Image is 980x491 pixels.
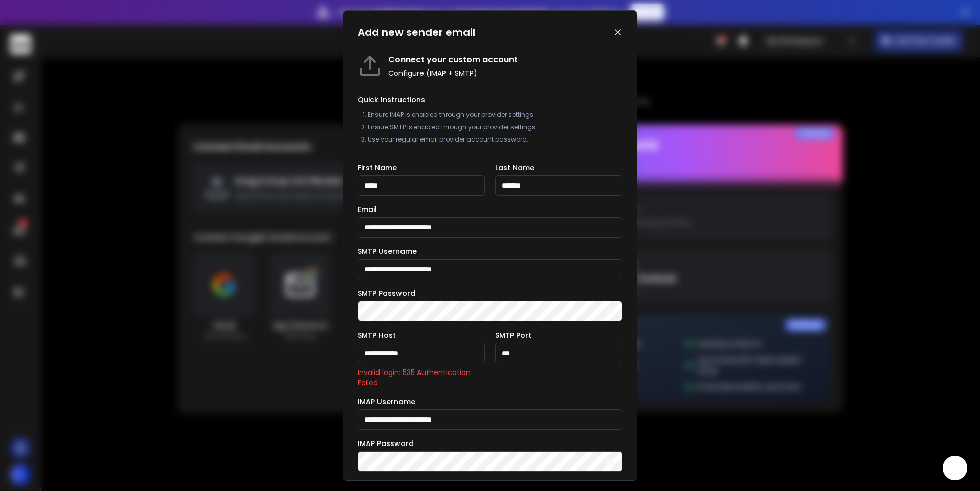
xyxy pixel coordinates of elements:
h2: Quick Instructions [358,95,622,105]
label: IMAP Password [358,440,414,447]
label: IMAP Username [358,398,415,405]
label: Last Name [495,164,534,171]
label: First Name [358,164,397,171]
label: SMTP Port [495,332,531,339]
label: SMTP Password [358,290,415,297]
li: Ensure SMTP is enabled through your provider settings [368,123,622,131]
label: SMTP Host [358,332,396,339]
li: Use your regular email provider account password. [368,135,622,144]
iframe: Intercom live chat [943,456,967,480]
label: SMTP Username [358,248,417,255]
p: Configure (IMAP + SMTP) [388,68,518,78]
li: Ensure IMAP is enabled through your provider settings [368,111,622,119]
h1: Add new sender email [358,25,475,39]
p: Invalid login: 535 Authentication Failed [358,367,485,388]
h1: Connect your custom account [388,54,518,66]
label: Email [358,206,377,213]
